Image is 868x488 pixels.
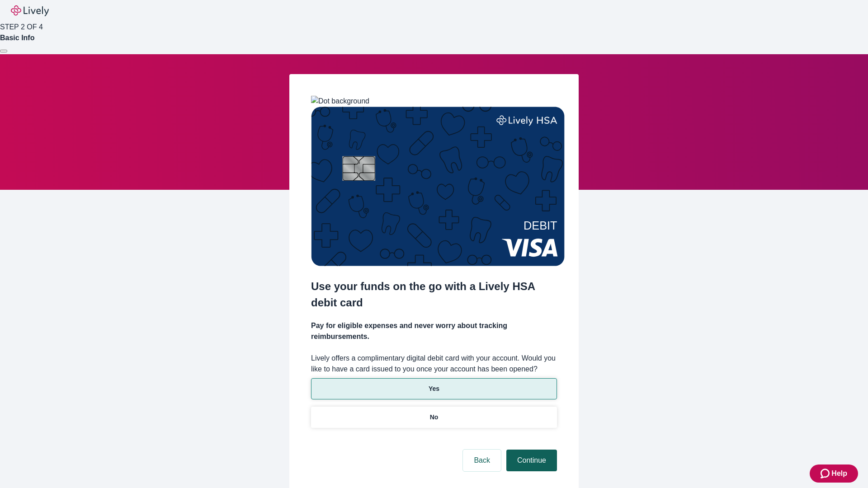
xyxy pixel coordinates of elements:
[429,384,439,394] p: Yes
[810,465,858,483] button: Zendesk support iconHelp
[506,450,557,471] button: Continue
[311,407,557,428] button: No
[831,468,847,479] span: Help
[311,278,557,311] h2: Use your funds on the go with a Lively HSA debit card
[311,378,557,399] button: Yes
[311,353,557,375] label: Lively offers a complimentary digital debit card with your account. Would you like to have a card...
[463,450,501,471] button: Back
[311,320,557,342] h4: Pay for eligible expenses and never worry about tracking reimbursements.
[311,96,369,107] img: Dot background
[821,468,831,479] svg: Zendesk support icon
[11,5,49,16] img: Lively
[311,107,565,266] img: Debit card
[430,413,439,422] p: No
